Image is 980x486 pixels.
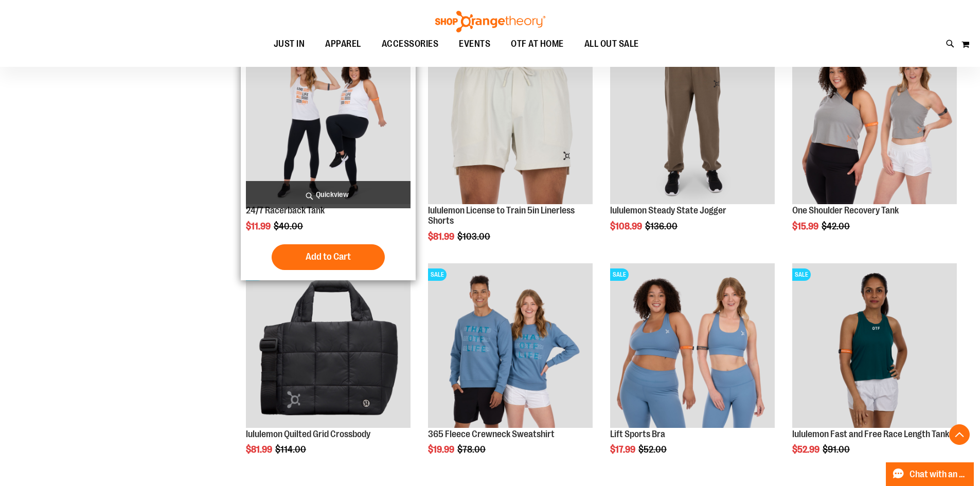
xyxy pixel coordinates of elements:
[792,221,820,231] span: $15.99
[428,263,593,428] img: 365 Fleece Crewneck Sweatshirt
[428,263,593,429] a: 365 Fleece Crewneck SweatshirtSALE
[246,221,272,231] span: $11.99
[246,181,411,208] a: Quickview
[949,424,970,445] button: Back To Top
[382,32,439,56] span: ACCESSORIES
[428,429,555,439] a: 365 Fleece Crewneck Sweatshirt
[605,34,780,258] div: product
[792,263,957,429] a: Main view of 2024 August lululemon Fast and Free Race Length TankSALE
[610,221,644,231] span: $108.99
[787,34,962,258] div: product
[792,40,957,206] a: Main view of One Shoulder Recovery TankSALE
[428,231,456,242] span: $81.99
[246,263,411,429] a: lululemon Quilted Grid CrossbodySALE
[428,40,593,204] img: lululemon License to Train 5in Linerless Shorts
[246,429,370,439] a: lululemon Quilted Grid Crossbody
[792,263,957,428] img: Main view of 2024 August lululemon Fast and Free Race Length Tank
[792,205,899,215] a: One Shoulder Recovery Tank
[610,263,775,428] img: Main of 2024 Covention Lift Sports Bra
[910,470,968,479] span: Chat with an Expert
[434,11,547,32] img: Shop Orangetheory
[423,34,598,267] div: product
[645,221,679,231] span: $136.00
[246,263,411,428] img: lululemon Quilted Grid Crossbody
[610,40,775,204] img: lululemon Steady State Jogger
[610,268,629,281] span: SALE
[272,244,385,270] button: Add to Cart
[787,258,962,481] div: product
[457,231,492,242] span: $103.00
[610,429,665,439] a: Lift Sports Bra
[584,32,639,56] span: ALL OUT SALE
[886,462,974,486] button: Chat with an Expert
[246,40,411,204] img: 24/7 Racerback Tank
[428,40,593,206] a: lululemon License to Train 5in Linerless ShortsSALE
[823,444,851,455] span: $91.00
[241,34,416,280] div: product
[428,268,447,281] span: SALE
[792,268,811,281] span: SALE
[246,444,274,455] span: $81.99
[457,444,487,455] span: $78.00
[610,444,637,455] span: $17.99
[325,32,361,56] span: APPAREL
[428,444,456,455] span: $19.99
[274,221,305,231] span: $40.00
[274,32,305,56] span: JUST IN
[459,32,490,56] span: EVENTS
[423,258,598,481] div: product
[275,444,308,455] span: $114.00
[792,429,949,439] a: lululemon Fast and Free Race Length Tank
[241,258,416,481] div: product
[605,258,780,481] div: product
[792,444,821,455] span: $52.99
[638,444,668,455] span: $52.00
[610,205,726,215] a: lululemon Steady State Jogger
[610,263,775,429] a: Main of 2024 Covention Lift Sports BraSALE
[306,251,351,262] span: Add to Cart
[792,40,957,204] img: Main view of One Shoulder Recovery Tank
[428,205,575,226] a: lululemon License to Train 5in Linerless Shorts
[610,40,775,206] a: lululemon Steady State JoggerSALE
[511,32,564,56] span: OTF AT HOME
[246,205,325,215] a: 24/7 Racerback Tank
[822,221,851,231] span: $42.00
[246,40,411,206] a: 24/7 Racerback TankSALE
